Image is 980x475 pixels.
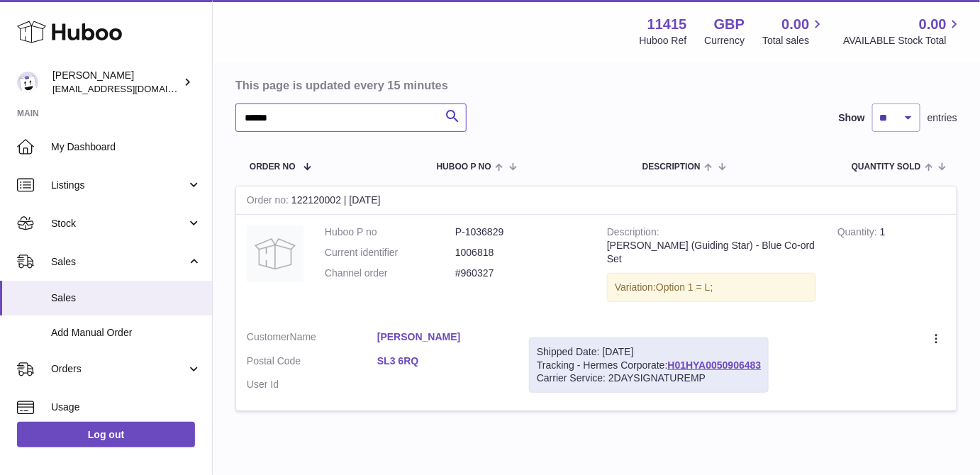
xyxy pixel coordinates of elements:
[51,217,186,230] span: Stock
[928,111,957,125] span: entries
[247,225,304,282] img: no-photo.jpg
[656,281,713,293] span: Option 1 = L;
[647,15,687,34] strong: 11415
[51,179,186,192] span: Listings
[17,422,195,447] a: Log out
[235,77,954,93] h3: This page is updated every 15 minutes
[827,215,957,320] td: 1
[607,226,659,241] strong: Description
[51,140,201,154] span: My Dashboard
[762,34,825,47] span: Total sales
[51,362,186,376] span: Orders
[455,267,586,280] dd: #960327
[51,291,201,305] span: Sales
[852,162,921,172] span: Quantity Sold
[843,15,963,47] a: 0.00 AVAILABLE Stock Total
[325,225,455,239] dt: Huboo P no
[455,246,586,259] dd: 1006818
[250,162,296,172] span: Order No
[247,378,377,391] dt: User Id
[762,15,825,47] a: 0.00 Total sales
[668,359,762,371] a: H01HYA0050906483
[642,162,701,172] span: Description
[529,337,769,393] div: Tracking - Hermes Corporate:
[377,354,508,368] a: SL3 6RQ
[919,15,947,34] span: 0.00
[782,15,810,34] span: 0.00
[843,34,963,47] span: AVAILABLE Stock Total
[640,34,687,47] div: Huboo Ref
[247,194,291,209] strong: Order no
[236,186,957,215] div: 122120002 | [DATE]
[325,267,455,280] dt: Channel order
[247,330,377,347] dt: Name
[455,225,586,239] dd: P-1036829
[607,239,816,266] div: [PERSON_NAME] (Guiding Star) - Blue Co-ord Set
[51,255,186,269] span: Sales
[51,326,201,340] span: Add Manual Order
[839,111,865,125] label: Show
[437,162,491,172] span: Huboo P no
[714,15,745,34] strong: GBP
[705,34,745,47] div: Currency
[17,72,38,93] img: care@shopmanto.uk
[52,69,180,96] div: [PERSON_NAME]
[537,345,761,359] div: Shipped Date: [DATE]
[537,371,761,385] div: Carrier Service: 2DAYSIGNATUREMP
[377,330,508,344] a: [PERSON_NAME]
[837,226,880,241] strong: Quantity
[247,354,377,371] dt: Postal Code
[247,331,290,342] span: Customer
[607,273,816,302] div: Variation:
[51,401,201,414] span: Usage
[52,83,208,94] span: [EMAIL_ADDRESS][DOMAIN_NAME]
[325,246,455,259] dt: Current identifier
